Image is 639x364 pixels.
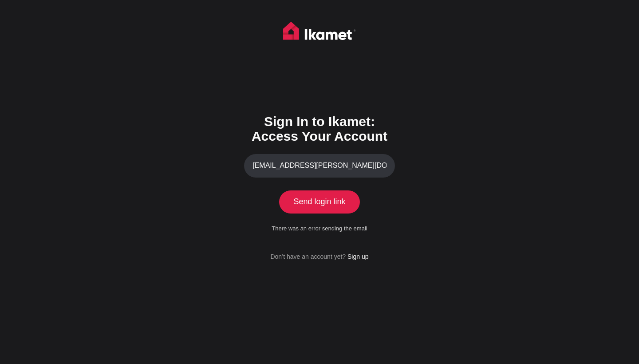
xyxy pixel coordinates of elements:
h1: Sign In to Ikamet: Access Your Account [244,114,395,143]
a: Sign up [347,253,368,260]
button: Send login link [279,190,360,214]
span: Don’t have an account yet? [270,253,346,260]
input: Your email address [244,154,395,178]
img: Ikamet home [283,22,356,44]
small: There was an error sending the email [272,225,367,233]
